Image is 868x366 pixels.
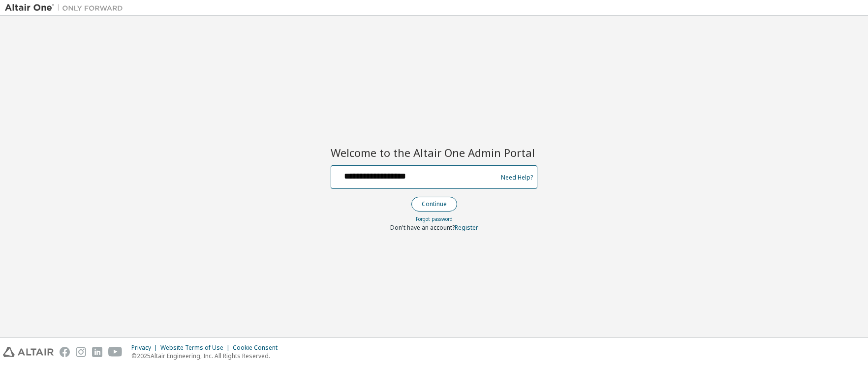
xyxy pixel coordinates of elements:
[411,197,457,212] button: Continue
[390,223,455,232] span: Don't have an account?
[3,347,54,357] img: altair_logo.svg
[76,347,86,357] img: instagram.svg
[108,347,123,357] img: youtube.svg
[131,344,160,352] div: Privacy
[60,347,70,357] img: facebook.svg
[331,146,537,159] h2: Welcome to the Altair One Admin Portal
[92,347,102,357] img: linkedin.svg
[416,215,453,222] a: Forgot password
[160,344,233,352] div: Website Terms of Use
[233,344,283,352] div: Cookie Consent
[131,352,283,360] p: © 2025 Altair Engineering, Inc. All Rights Reserved.
[5,3,128,13] img: Altair One
[455,223,478,232] a: Register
